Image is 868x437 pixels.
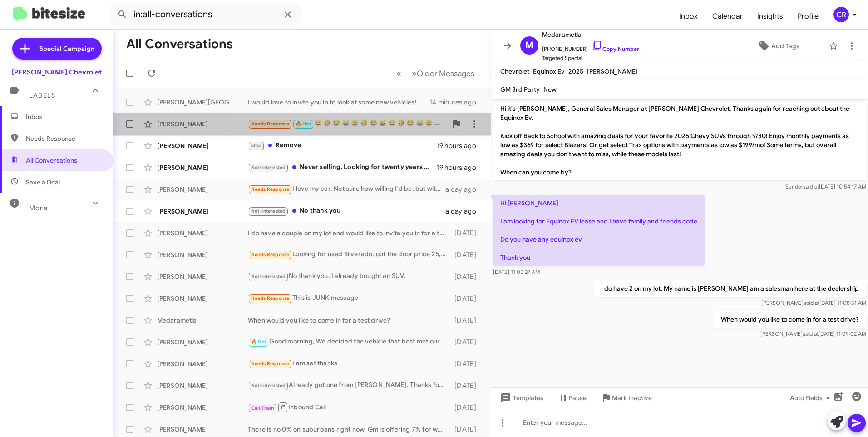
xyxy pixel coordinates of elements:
span: said at [804,299,819,306]
p: I do have 2 on my lot, My name is [PERSON_NAME] am a salesman here at the dealership [594,280,866,297]
div: [DATE] [450,316,483,325]
button: Auto Fields [783,390,841,406]
span: [PHONE_NUMBER] [542,40,639,54]
a: Copy Number [592,45,639,52]
span: [DATE] 11:05:27 AM [493,268,540,275]
span: Insights [750,3,790,30]
div: I do have a couple on my lot and would like to invite you in for a test drive and some pricing in... [248,228,450,238]
span: GM 3rd Party [500,85,540,94]
span: Not-Interested [251,208,286,214]
button: Previous [391,64,407,83]
span: Not-Interested [251,164,286,170]
span: Add Tags [771,38,799,54]
span: New [543,85,557,94]
span: [PERSON_NAME] [DATE] 11:08:51 AM [761,299,866,306]
div: [PERSON_NAME] [157,425,248,434]
span: M [525,38,533,53]
span: Not-Interested [251,273,286,279]
div: I love my car. Not sure how willing I'd be, but with the right price and my monthly payment remai... [248,184,445,194]
div: Inbound Call [248,402,450,413]
button: Pause [551,390,594,406]
div: There is no 0% on suburbans right now, Gm is offering 7% for well qualified buyers [248,425,450,434]
span: Needs Response [26,134,103,143]
div: [PERSON_NAME] [157,294,248,303]
div: [PERSON_NAME] [157,119,248,129]
span: 2025 [568,67,583,75]
a: Inbox [672,3,705,30]
div: [PERSON_NAME] [157,359,248,368]
span: More [29,204,48,212]
div: [DATE] [450,338,483,347]
div: No thank you. I already bought an SUV. [248,271,450,282]
p: When would you like to come in for a test drive? [714,311,866,328]
span: Targeted Special [542,54,639,63]
div: 19 hours ago [436,141,483,150]
span: All Conversations [26,156,77,165]
div: Already got one from [PERSON_NAME]. Thanks for reaching out [248,380,450,391]
div: Medarametla [157,316,248,325]
div: a day ago [445,207,483,216]
span: 🔥 Hot [251,339,266,345]
div: [PERSON_NAME] [157,228,248,238]
h1: All Conversations [126,37,233,51]
div: [PERSON_NAME] [157,338,248,347]
div: [PERSON_NAME] [157,163,248,172]
div: 😆 🤣 😂 😹 😆 🤣 😂 😹 😆 🤣 😂 😹 😆 🤣 😂 😹 [248,119,447,129]
div: CR [833,7,849,22]
div: [PERSON_NAME] [157,403,248,412]
div: [PERSON_NAME] [157,250,248,259]
a: Special Campaign [12,38,102,60]
span: « [396,68,401,79]
div: a day ago [445,185,483,194]
div: Remove [248,140,436,151]
div: [DATE] [450,228,483,238]
span: [PERSON_NAME] [587,67,638,75]
span: Auto Fields [790,390,833,406]
span: Needs Response [251,121,290,127]
div: [DATE] [450,403,483,412]
nav: Page navigation example [391,64,480,83]
span: Templates [498,390,543,406]
span: 🔥 Hot [296,121,311,127]
div: Looking for used Silverado, out the door price 25,000--28,000. Crew cab [DATE]-[DATE] [248,249,450,260]
span: Needs Response [251,361,290,367]
div: Never selling. Looking for twenty years out of it. [248,162,436,173]
span: Older Messages [417,69,474,79]
span: » [412,68,417,79]
span: Needs Response [251,252,290,258]
p: Hi [PERSON_NAME] I am looking for Equinox EV lease and I have family and friends code Do you have... [493,195,705,266]
div: I am set thanks [248,358,450,369]
div: [PERSON_NAME] [157,141,248,150]
a: Profile [790,3,826,30]
div: [PERSON_NAME] [157,272,248,281]
span: Needs Response [251,295,290,301]
span: Equinox Ev [533,67,565,75]
div: [PERSON_NAME] [157,381,248,390]
span: Chevrolet [500,67,529,75]
p: Hi it's [PERSON_NAME], General Sales Manager at [PERSON_NAME] Chevrolet. Thanks again for reachin... [493,100,866,180]
button: Add Tags [732,38,824,54]
div: This is JUNK message [248,293,450,303]
a: Calendar [705,3,750,30]
span: said at [803,183,819,190]
div: 19 hours ago [436,163,483,172]
button: Mark Inactive [594,390,659,406]
div: Good morning, We decided the vehicle that best met our needs & wants was not the [US_STATE]. [248,337,450,347]
div: [DATE] [450,359,483,368]
div: [DATE] [450,294,483,303]
div: [DATE] [450,381,483,390]
span: Stop [251,143,262,149]
span: Needs Response [251,186,290,192]
div: 14 minutes ago [429,98,483,107]
div: I would love to invite you in to look at some new vehicles! My name is [PERSON_NAME] here at [PER... [248,98,429,107]
span: Not-Interested [251,382,286,388]
div: [PERSON_NAME] [157,207,248,216]
button: Next [406,64,480,83]
div: [DATE] [450,250,483,259]
span: [PERSON_NAME] [DATE] 11:09:02 AM [760,330,866,337]
span: Save a Deal [26,178,60,187]
span: Special Campaign [39,44,94,53]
